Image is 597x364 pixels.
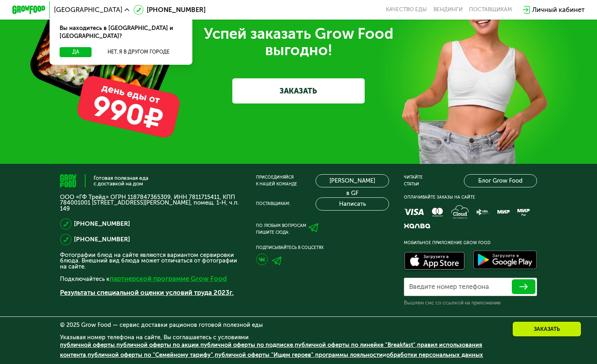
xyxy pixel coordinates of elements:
[256,245,389,251] div: Подписывайтесь в соцсетях
[256,174,297,187] div: Присоединяйся к нашей команде
[60,47,92,57] button: Да
[256,201,290,207] div: Поставщикам:
[94,175,148,186] div: Готовая полезная еда с доставкой на дом
[116,341,199,348] a: публичной оферты по акции
[60,288,234,296] a: Результаты специальной оценки условий труда 2023г.
[315,197,389,211] button: Написать
[386,6,427,13] a: Качество еды
[95,47,183,57] button: Нет, я в другом городе
[60,322,537,328] div: © 2025 Grow Food — сервис доставки рационов готовой полезной еды
[60,252,241,270] p: Фотографии блюд на сайте являются вариантом сервировки блюда. Внешний вид блюда может отличаться ...
[469,6,512,13] div: поставщикам
[433,6,463,13] a: Вендинги
[295,341,415,348] a: публичной оферты по линейке "Breakfast"
[50,17,192,47] div: Вы находитесь в [GEOGRAPHIC_DATA] и [GEOGRAPHIC_DATA]?
[532,5,585,15] div: Личный кабинет
[54,6,122,13] span: [GEOGRAPHIC_DATA]
[386,351,483,358] a: обработки персональных данных
[110,274,227,282] a: партнерской программе Grow Food
[256,223,306,236] div: По любым вопросам пишите сюда:
[200,341,293,348] a: публичной оферты по подписке
[404,194,537,201] div: Оплачивайте заказы на сайте
[464,174,537,187] a: Блог Grow Food
[60,341,483,358] span: , , , , , , , и
[74,219,130,229] a: [PHONE_NUMBER]
[215,351,313,358] a: публичной оферты "Ищем героев"
[134,5,206,15] a: [PHONE_NUMBER]
[404,174,423,187] div: Читайте статьи
[232,78,365,103] a: ЗАКАЗАТЬ
[404,240,537,247] div: Мобильное приложение Grow Food
[88,351,213,358] a: публичной оферты по "Семейному тарифу"
[471,249,539,273] img: Доступно в Google Play
[409,284,489,289] label: Введите номер телефона
[74,235,130,245] a: [PHONE_NUMBER]
[60,194,241,212] p: ООО «ГФ Трейд» ОГРН 1187847365309, ИНН 7811715411, КПП 784001001 [STREET_ADDRESS][PERSON_NAME], п...
[60,341,115,348] a: публичной оферты
[512,321,581,337] div: Заказать
[404,300,537,306] div: Вышлем смс со ссылкой на приложение
[60,274,241,284] p: Подключайтесь к
[315,174,389,187] a: [PERSON_NAME] в GF
[315,351,383,358] a: программы лояльности
[66,26,531,59] div: Успей заказать Grow Food выгодно!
